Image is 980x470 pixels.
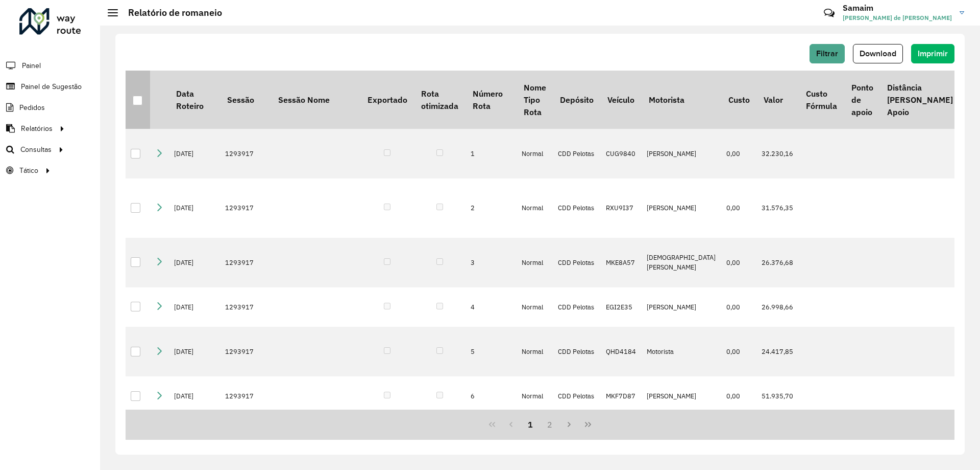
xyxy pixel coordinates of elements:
[465,71,517,129] th: Número Rota
[517,178,553,238] td: Normal
[169,129,220,178] td: [DATE]
[601,238,642,287] td: MKE8A57
[169,238,220,287] td: [DATE]
[818,2,840,24] a: Contato Rápido
[169,376,220,416] td: [DATE]
[553,71,600,129] th: Depósito
[721,71,756,129] th: Custo
[756,71,799,129] th: Valor
[559,415,579,434] button: Next Page
[843,3,952,13] h3: Samaim
[517,327,553,376] td: Normal
[465,376,517,416] td: 6
[21,81,82,92] span: Painel de Sugestão
[810,44,845,63] button: Filtrar
[465,238,517,287] td: 3
[118,7,222,18] h2: Relatório de romaneio
[911,44,954,63] button: Imprimir
[220,129,271,178] td: 1293917
[880,71,960,129] th: Distância [PERSON_NAME] Apoio
[271,71,360,129] th: Sessão Nome
[816,49,838,58] span: Filtrar
[642,327,721,376] td: Motorista
[220,327,271,376] td: 1293917
[642,238,721,287] td: [DEMOGRAPHIC_DATA][PERSON_NAME]
[721,327,756,376] td: 0,00
[756,287,799,327] td: 26.998,66
[756,376,799,416] td: 51.935,70
[721,238,756,287] td: 0,00
[721,376,756,416] td: 0,00
[220,376,271,416] td: 1293917
[220,238,271,287] td: 1293917
[721,178,756,238] td: 0,00
[414,71,465,129] th: Rota otimizada
[601,71,642,129] th: Veículo
[860,49,896,58] span: Download
[465,287,517,327] td: 4
[642,178,721,238] td: [PERSON_NAME]
[853,44,903,63] button: Download
[642,376,721,416] td: [PERSON_NAME]
[220,71,271,129] th: Sessão
[169,178,220,238] td: [DATE]
[553,327,600,376] td: CDD Pelotas
[220,287,271,327] td: 1293917
[642,71,721,129] th: Motorista
[601,178,642,238] td: RXU9I37
[601,129,642,178] td: CUG9840
[169,327,220,376] td: [DATE]
[22,60,41,71] span: Painel
[465,129,517,178] td: 1
[517,129,553,178] td: Normal
[360,71,414,129] th: Exportado
[844,71,880,129] th: Ponto de apoio
[169,71,220,129] th: Data Roteiro
[517,287,553,327] td: Normal
[756,129,799,178] td: 32.230,16
[918,49,948,58] span: Imprimir
[601,287,642,327] td: EGI2E35
[517,71,553,129] th: Nome Tipo Rota
[517,238,553,287] td: Normal
[21,123,53,134] span: Relatórios
[517,376,553,416] td: Normal
[642,129,721,178] td: [PERSON_NAME]
[756,178,799,238] td: 31.576,35
[553,238,600,287] td: CDD Pelotas
[642,287,721,327] td: [PERSON_NAME]
[756,238,799,287] td: 26.376,68
[578,415,598,434] button: Last Page
[19,165,38,176] span: Tático
[19,102,45,113] span: Pedidos
[721,287,756,327] td: 0,00
[540,415,559,434] button: 2
[553,376,600,416] td: CDD Pelotas
[553,178,600,238] td: CDD Pelotas
[601,327,642,376] td: QHD4184
[721,129,756,178] td: 0,00
[843,13,952,23] span: [PERSON_NAME] de [PERSON_NAME]
[20,144,52,155] span: Consultas
[756,327,799,376] td: 24.417,85
[601,376,642,416] td: MKF7D87
[465,327,517,376] td: 5
[553,287,600,327] td: CDD Pelotas
[465,178,517,238] td: 2
[220,178,271,238] td: 1293917
[553,129,600,178] td: CDD Pelotas
[521,415,540,434] button: 1
[799,71,844,129] th: Custo Fórmula
[169,287,220,327] td: [DATE]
